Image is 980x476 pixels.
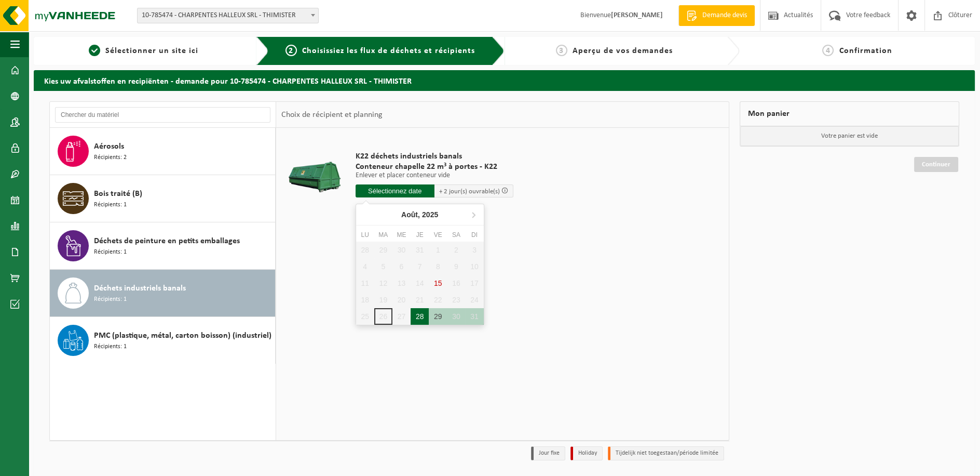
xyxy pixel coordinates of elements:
div: Mon panier [740,101,959,126]
span: PMC (plastique, métal, carton boisson) (industriel) [94,329,271,342]
span: Demande devis [700,10,750,21]
span: 3 [556,45,567,56]
a: 1Sélectionner un site ici [39,45,248,57]
span: 4 [822,45,834,56]
a: Demande devis [678,5,755,26]
p: Votre panier est vide [740,126,959,146]
span: Déchets de peinture en petits emballages [94,235,240,247]
span: Aperçu de vos demandes [573,47,673,55]
button: Déchets industriels banals Récipients: 1 [50,270,276,317]
h2: Kies uw afvalstoffen en recipiënten - demande pour 10-785474 - CHARPENTES HALLEUX SRL - THIMISTER [34,70,975,90]
a: Continuer [914,157,958,172]
button: PMC (plastique, métal, carton boisson) (industriel) Récipients: 1 [50,317,276,364]
div: Je [411,230,429,240]
li: Jour fixe [531,446,565,460]
button: Déchets de peinture en petits emballages Récipients: 1 [50,222,276,270]
span: 2 [285,45,297,56]
input: Sélectionnez date [356,184,434,197]
div: Ve [429,230,447,240]
span: Récipients: 1 [94,247,127,257]
span: Sélectionner un site ici [105,47,198,55]
span: 10-785474 - CHARPENTES HALLEUX SRL - THIMISTER [137,8,319,23]
div: Lu [356,230,374,240]
p: Enlever et placer conteneur vide [356,172,513,179]
div: Août, [397,206,442,223]
span: Récipients: 1 [94,295,127,305]
span: Aérosols [94,140,124,153]
div: Sa [447,230,465,240]
span: 10-785474 - CHARPENTES HALLEUX SRL - THIMISTER [138,8,318,23]
div: Ma [374,230,392,240]
input: Chercher du matériel [55,107,270,123]
span: Récipients: 2 [94,153,127,163]
div: 28 [411,308,429,325]
li: Holiday [570,446,603,460]
span: Confirmation [839,47,892,55]
span: Récipients: 1 [94,342,127,352]
span: Conteneur chapelle 22 m³ à portes - K22 [356,162,513,172]
div: Me [392,230,411,240]
div: Choix de récipient et planning [276,102,388,128]
span: Déchets industriels banals [94,282,186,295]
button: Bois traité (B) Récipients: 1 [50,175,276,222]
span: Choisissiez les flux de déchets et récipients [302,47,475,55]
span: + 2 jour(s) ouvrable(s) [439,188,500,195]
span: Récipients: 1 [94,200,127,210]
i: 2025 [422,211,438,218]
span: K22 déchets industriels banals [356,151,513,162]
li: Tijdelijk niet toegestaan/période limitée [608,446,724,460]
strong: [PERSON_NAME] [611,11,663,19]
div: 29 [429,308,447,325]
span: Bois traité (B) [94,188,142,200]
div: Di [465,230,483,240]
button: Aérosols Récipients: 2 [50,128,276,175]
span: 1 [89,45,100,56]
